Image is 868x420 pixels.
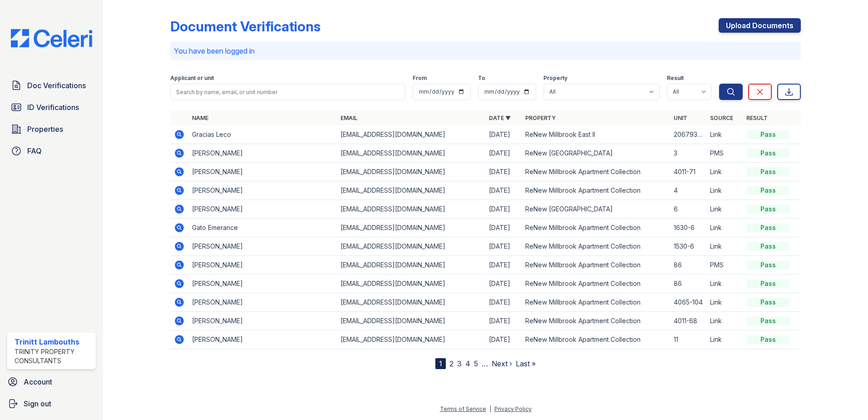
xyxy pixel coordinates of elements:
td: [PERSON_NAME] [188,163,337,181]
td: ReNew Millbrook Apartment Collection [522,219,670,237]
td: PMS [706,256,743,275]
td: [DATE] [485,237,522,256]
td: ReNew [GEOGRAPHIC_DATA] [522,144,670,163]
div: Pass [746,335,790,344]
a: Doc Verifications [7,76,96,95]
td: ReNew Millbrook Apartment Collection [522,256,670,275]
td: [EMAIL_ADDRESS][DOMAIN_NAME] [337,125,485,144]
td: 4065-104 [670,293,706,312]
a: Properties [7,120,96,138]
div: Pass [746,279,790,288]
div: Trinity Property Consultants [15,347,92,365]
a: 2 [449,359,454,368]
td: 20679379 [670,125,706,144]
td: [PERSON_NAME] [188,237,337,256]
a: Result [746,115,768,121]
img: CE_Logo_Blue-a8612792a0a2168367f1c8372b55b34899dd931a85d93a1a3d3e32e68fde9ad4.png [4,29,99,47]
a: Upload Documents [719,18,801,33]
td: ReNew Millbrook Apartment Collection [522,181,670,200]
div: Pass [746,186,790,195]
td: Gato Emerance [188,219,337,237]
td: Link [706,219,743,237]
div: Pass [746,130,790,139]
td: Link [706,237,743,256]
div: Pass [746,260,790,270]
td: [PERSON_NAME] [188,200,337,219]
td: 11 [670,330,706,349]
td: [DATE] [485,163,522,181]
td: [DATE] [485,125,522,144]
td: [PERSON_NAME] [188,256,337,275]
td: ReNew Millbrook Apartment Collection [522,237,670,256]
span: … [482,358,488,369]
div: Pass [746,298,790,307]
div: Document Verifications [170,18,321,35]
a: Last » [516,359,536,368]
td: 86 [670,275,706,293]
td: [EMAIL_ADDRESS][DOMAIN_NAME] [337,181,485,200]
a: Account [4,373,99,391]
td: [DATE] [485,200,522,219]
a: FAQ [7,142,96,160]
td: Link [706,200,743,219]
a: 5 [474,359,478,368]
div: Pass [746,149,790,158]
td: [EMAIL_ADDRESS][DOMAIN_NAME] [337,237,485,256]
input: Search by name, email, or unit number [170,84,405,100]
td: 3 [670,144,706,163]
td: ReNew Millbrook Apartment Collection [522,293,670,312]
td: [DATE] [485,219,522,237]
td: [EMAIL_ADDRESS][DOMAIN_NAME] [337,312,485,330]
a: 3 [457,359,462,368]
td: ReNew Millbrook Apartment Collection [522,275,670,293]
td: [EMAIL_ADDRESS][DOMAIN_NAME] [337,256,485,275]
a: Unit [674,115,687,121]
a: Sign out [4,395,99,413]
td: Link [706,181,743,200]
span: ID Verifications [27,102,79,113]
div: Pass [746,242,790,251]
div: Pass [746,223,790,232]
td: [DATE] [485,293,522,312]
td: ReNew [GEOGRAPHIC_DATA] [522,200,670,219]
a: ID Verifications [7,98,96,116]
td: 1630-6 [670,219,706,237]
td: [EMAIL_ADDRESS][DOMAIN_NAME] [337,293,485,312]
div: 1 [435,358,446,369]
td: ReNew Millbrook Apartment Collection [522,330,670,349]
label: Applicant or unit [170,75,214,82]
div: Trinitt Lambouths [15,336,92,347]
div: Pass [746,205,790,214]
td: Gracias Leco [188,125,337,144]
td: [PERSON_NAME] [188,293,337,312]
td: [EMAIL_ADDRESS][DOMAIN_NAME] [337,330,485,349]
label: From [413,75,427,82]
td: 6 [670,200,706,219]
span: Properties [27,124,63,135]
span: FAQ [27,145,42,156]
a: Source [710,115,733,121]
span: Sign out [24,398,51,409]
td: [EMAIL_ADDRESS][DOMAIN_NAME] [337,275,485,293]
td: Link [706,293,743,312]
div: Pass [746,167,790,176]
td: [DATE] [485,256,522,275]
td: Link [706,330,743,349]
td: [PERSON_NAME] [188,330,337,349]
a: Name [192,115,208,121]
a: Privacy Policy [494,405,532,412]
a: Next › [492,359,512,368]
td: PMS [706,144,743,163]
td: ReNew Millbrook East II [522,125,670,144]
td: [EMAIL_ADDRESS][DOMAIN_NAME] [337,144,485,163]
td: [DATE] [485,181,522,200]
td: [EMAIL_ADDRESS][DOMAIN_NAME] [337,219,485,237]
a: Date ▼ [489,115,511,121]
td: Link [706,125,743,144]
td: [PERSON_NAME] [188,144,337,163]
a: Terms of Service [440,405,486,412]
td: [PERSON_NAME] [188,312,337,330]
p: You have been logged in [174,45,797,56]
a: Property [525,115,556,121]
td: [DATE] [485,275,522,293]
